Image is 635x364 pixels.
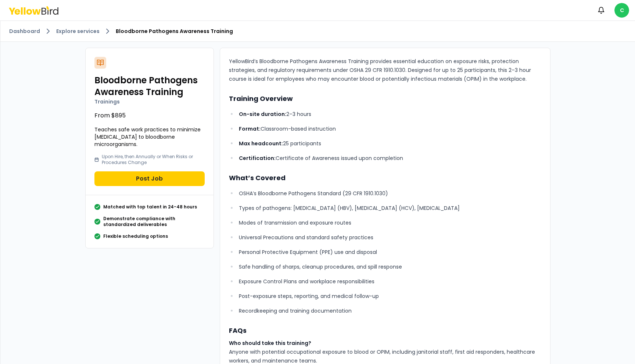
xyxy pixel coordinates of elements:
p: Flexible scheduling options [103,233,168,239]
p: Teaches safe work practices to minimize [MEDICAL_DATA] to bloodborne microorganisms. [94,126,205,148]
p: 25 participants [239,139,541,148]
strong: What’s Covered [229,173,286,182]
span: C [614,3,629,18]
strong: FAQs [229,326,247,335]
p: Classroom-based instruction [239,124,541,133]
p: Personal Protective Equipment (PPE) use and disposal [239,248,541,256]
strong: Format: [239,125,261,132]
button: Post Job [94,171,205,186]
h2: Bloodborne Pathogens Awareness Training [94,74,205,98]
p: Post-exposure steps, reporting, and medical follow-up [239,292,541,301]
p: Recordkeeping and training documentation [239,306,541,315]
nav: breadcrumb [9,27,626,36]
span: Bloodborne Pathogens Awareness Training [116,28,233,35]
p: From $895 [94,111,205,120]
a: Explore services [56,28,100,35]
strong: Certification: [239,154,276,162]
p: Safe handling of sharps, cleanup procedures, and spill response [239,262,541,271]
strong: Max headcount: [239,140,283,147]
strong: Training Overview [229,94,293,103]
p: Modes of transmission and exposure routes [239,218,541,227]
p: Matched with top talent in 24-48 hours [103,204,197,210]
p: Upon Hire, then Annually or When Risks or Procedures Change [102,154,205,165]
p: Types of pathogens: [MEDICAL_DATA] (HBV), [MEDICAL_DATA] (HCV), [MEDICAL_DATA] [239,204,541,212]
p: 2–3 hours [239,110,541,119]
p: Demonstrate compliance with standardized deliverables [103,216,205,227]
p: Exposure Control Plans and workplace responsibilities [239,277,541,286]
strong: Who should take this training? [229,339,311,347]
a: Dashboard [9,28,40,35]
strong: On-site duration: [239,110,286,118]
p: OSHA’s Bloodborne Pathogens Standard (29 CFR 1910.1030) [239,189,541,198]
p: YellowBird’s Bloodborne Pathogens Awareness Training provides essential education on exposure ris... [229,57,541,83]
p: Trainings [94,98,205,105]
p: Universal Precautions and standard safety practices [239,233,541,242]
p: Certificate of Awareness issued upon completion [239,154,541,163]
